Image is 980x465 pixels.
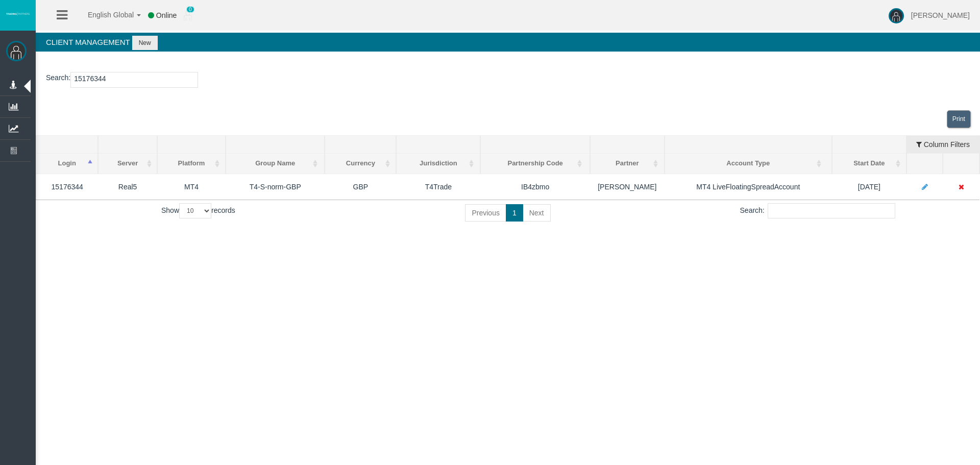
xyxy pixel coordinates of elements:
[98,154,157,174] th: Server: activate to sort column ascending
[590,174,665,200] td: [PERSON_NAME]
[46,72,68,84] label: Search
[98,174,157,200] td: Real5
[157,174,226,200] td: MT4
[523,204,551,222] a: Next
[226,154,325,174] th: Group Name: activate to sort column ascending
[952,115,965,123] span: Print
[889,8,904,23] img: user-image
[959,183,964,190] i: Move client to direct
[325,154,396,174] th: Currency: activate to sort column ascending
[226,174,325,200] td: T4-S-norm-GBP
[36,154,99,174] th: Login: activate to sort column descending
[46,72,970,88] p: :
[506,204,523,222] a: 1
[665,154,832,174] th: Account Type: activate to sort column ascending
[924,133,970,149] span: Column Filters
[157,154,226,174] th: Platform: activate to sort column ascending
[590,154,665,174] th: Partner: activate to sort column ascending
[768,203,895,218] input: Search:
[480,174,590,200] td: IB4zbmo
[740,203,895,218] label: Search:
[36,174,99,200] td: 15176344
[5,12,31,16] img: logo.svg
[186,6,194,13] span: 0
[184,11,192,21] img: user_small.png
[156,11,177,19] span: Online
[396,174,480,200] td: T4Trade
[179,203,211,218] select: Showrecords
[832,174,906,200] td: [DATE]
[132,36,158,50] button: New
[325,174,396,200] td: GBP
[907,136,979,153] button: Column Filters
[665,174,832,200] td: MT4 LiveFloatingSpreadAccount
[832,154,906,174] th: Start Date: activate to sort column ascending
[465,204,506,222] a: Previous
[911,11,970,19] span: [PERSON_NAME]
[396,154,480,174] th: Jurisdiction: activate to sort column ascending
[480,154,590,174] th: Partnership Code: activate to sort column ascending
[46,38,130,46] span: Client Management
[161,203,235,218] label: Show records
[947,110,971,128] a: View print view
[75,11,134,19] span: English Global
